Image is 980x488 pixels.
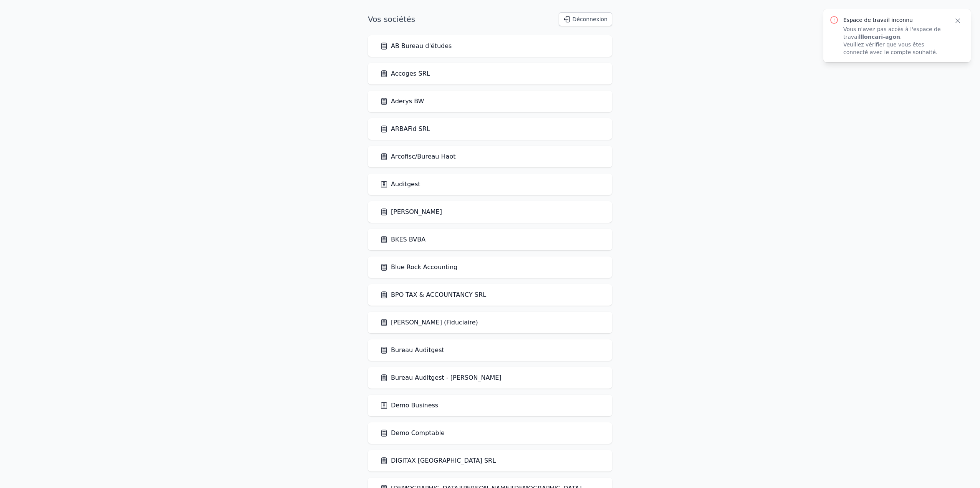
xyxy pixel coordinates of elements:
a: AB Bureau d'études [380,41,452,51]
a: Demo Comptable [380,428,445,438]
button: Déconnexion [559,12,612,26]
a: BKES BVBA [380,235,425,244]
a: [PERSON_NAME] [380,207,442,217]
a: [PERSON_NAME] (Fiduciaire) [380,318,478,327]
a: Auditgest [380,180,420,189]
a: Blue Rock Accounting [380,263,457,272]
h1: Vos sociétés [368,14,415,25]
a: ARBAFid SRL [380,124,430,134]
p: Espace de travail inconnu [843,16,945,24]
p: Vous n'avez pas accès à l'espace de travail . Veuillez vérifier que vous êtes connecté avec le co... [843,25,945,56]
strong: lloncari-agon [860,34,900,40]
a: Arcofisc/Bureau Haot [380,152,455,161]
a: Accoges SRL [380,69,430,78]
a: Bureau Auditgest [380,346,444,355]
a: Bureau Auditgest - [PERSON_NAME] [380,373,502,382]
a: DIGITAX [GEOGRAPHIC_DATA] SRL [380,456,496,465]
a: Demo Business [380,401,438,410]
a: Aderys BW [380,97,424,106]
a: BPO TAX & ACCOUNTANCY SRL [380,290,486,299]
